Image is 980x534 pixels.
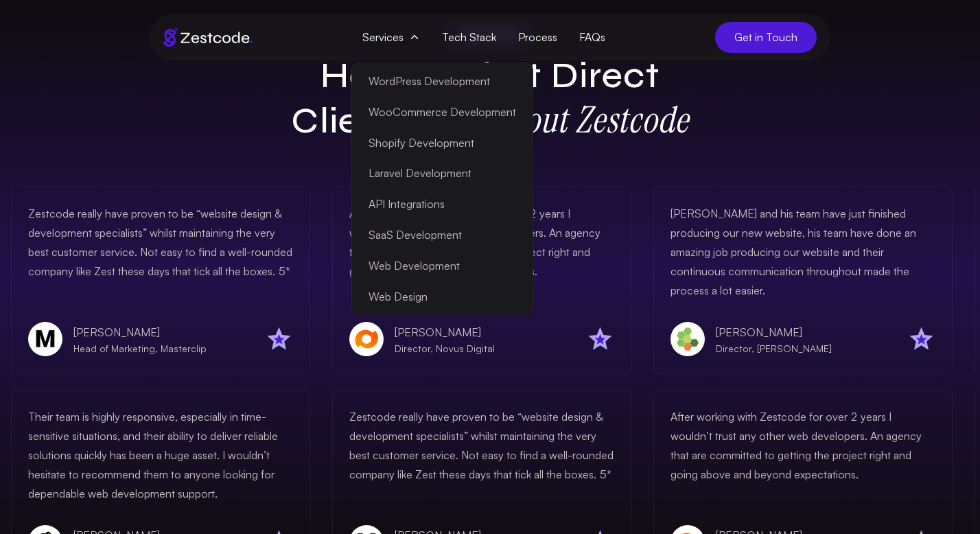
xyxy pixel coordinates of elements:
div: [PERSON_NAME] [712,323,828,343]
a: Get in Touch [715,22,817,53]
span: Services [351,25,431,50]
a: Tech Stack [431,25,507,50]
img: icon [582,325,611,353]
a: FAQs [568,25,616,50]
div: [PERSON_NAME] [70,323,203,343]
a: Shopify Development [355,127,530,158]
h2: Here's What Direct Clients Say [259,54,721,143]
a: WordPress Development [355,66,530,97]
img: Alex Robinson [351,327,375,351]
p: Zestcode really have proven to be “website design & development specialists” whilst maintaining t... [25,204,290,281]
p: Head of Marketing, Masterclip [70,343,203,356]
p: [PERSON_NAME] and his team have just finished producing our new website, his team have done an am... [667,204,932,300]
p: After working with Zestcode for over 2 years I wouldn’t trust any other web developers. An agency... [673,407,938,484]
p: Director, Novus Digital [391,343,491,356]
a: SaaS Development [355,220,530,251]
p: Their team is highly responsive, especially in time-sensitive situations, and their ability to de... [31,407,296,503]
div: [PERSON_NAME] [391,323,491,343]
a: Web Design [355,281,530,312]
p: Director, [PERSON_NAME] [712,343,828,356]
img: icon [903,325,932,353]
a: Process [507,25,568,50]
a: Laravel Development [355,158,530,189]
img: Brand logo of zestcode digital [163,28,253,47]
p: Zestcode really have proven to be “website design & development specialists” whilst maintaining t... [352,407,617,484]
img: icon [261,325,290,353]
a: API Integrations [355,189,530,220]
img: Ben Ryman [30,327,54,351]
a: WooCommerce Development [355,97,530,128]
p: After working with Zestcode for over 2 years I wouldn’t trust any other web developers. An agency... [346,204,611,281]
img: Jason Phillips [673,327,696,351]
strong: About Zestcode [489,96,689,143]
a: Web Development [355,251,530,281]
